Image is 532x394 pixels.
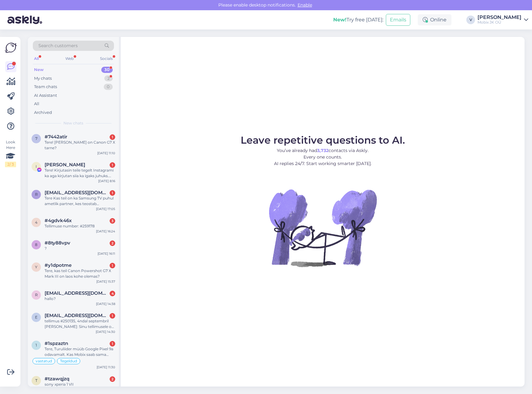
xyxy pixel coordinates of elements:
div: My chats [34,75,52,82]
span: Leave repetitive questions to AI. [241,134,405,146]
div: 2 [110,376,115,382]
span: Search customers [38,43,78,49]
div: Tere Kas teil on ka Samsung TV puhul ametlik partner, kes teostab garantiitöid? [45,195,115,207]
span: #1spzaztn [45,341,68,346]
div: 2 [104,75,113,82]
div: [DATE] 11:30 [97,365,115,369]
div: Tere, Turuliider müüb Google Pixel 9a odavamalt. Kas Mobix saab sama hinnaga müüa? [45,346,115,357]
div: New [34,67,44,73]
span: t [35,378,37,383]
div: Socials [99,55,114,63]
div: 1 [110,162,115,168]
div: 1 [110,263,115,268]
div: 1 [110,313,115,319]
span: Ingrid Mänd [45,162,85,168]
img: No Chat active [267,172,378,284]
div: Tellimuse number: #259178 [45,223,115,229]
span: raido.pajusi@gmail.com [45,190,109,195]
div: 1 [110,190,115,196]
span: vastatud [36,359,52,363]
span: Enable [296,2,314,8]
span: y [35,265,37,269]
div: All [34,101,39,107]
div: Tere, kas teil Canon Powershot G7 X Mark III on laos kohe olemas? [45,268,115,279]
div: 1 [110,341,115,347]
div: AI Assistant [34,92,57,99]
div: 4 [110,291,115,296]
span: #7442atir [45,134,67,140]
div: [PERSON_NAME] [477,15,521,20]
div: [DATE] 15:37 [96,279,115,284]
p: You’ve already had contacts via Askly. Every one counts. AI replies 24/7. Start working smarter [... [241,147,405,167]
div: Tere! [PERSON_NAME] on Canon G7 X tarne? [45,140,115,151]
div: Archived [34,110,52,116]
img: Askly Logo [5,42,17,54]
b: New! [333,17,347,23]
span: 8 [35,242,37,247]
div: ? [45,246,115,251]
span: New chats [63,120,83,126]
div: hallo? [45,296,115,302]
div: Tere! Kirjutasin teile tegelt Instagrami ka aga kirjutan siia ka igaks juhuks. Kas te sotsiaalmee... [45,168,115,179]
div: Online [418,14,451,25]
div: Look Here [5,139,16,167]
div: 2 [110,240,115,246]
div: All [33,55,40,63]
div: sony xperia 1 VII [45,382,115,387]
span: #8ty88vpv [45,240,70,246]
span: #y1dpotme [45,262,72,268]
div: [DATE] 16:24 [96,229,115,234]
div: [DATE] 8:16 [98,179,115,183]
span: #4gdvk46x [45,218,72,223]
div: [DATE] 14:30 [96,329,115,334]
div: Try free [DATE]: [333,16,383,24]
div: 2 / 3 [5,162,16,167]
div: [DATE] 11:10 [97,151,115,155]
div: [DATE] 14:38 [96,302,115,306]
span: e [35,315,37,320]
span: rainungert@gmail.com [45,290,109,296]
div: Team chats [34,84,57,90]
span: #tzawqjzq [45,376,69,382]
div: Mobix JK OÜ [477,20,521,25]
div: V [466,16,475,24]
div: [DATE] 17:05 [96,207,115,211]
div: 1 [110,134,115,140]
div: 0 [104,84,113,90]
span: r [35,293,38,297]
span: 1 [36,343,37,347]
div: 3 [110,218,115,224]
div: Web [64,55,75,63]
span: I [36,164,37,169]
span: 7 [35,136,37,141]
span: edvin.arendaja@gmail.com [45,313,109,318]
div: 30 [101,67,113,73]
div: tellimus #250135, 4ndal septembril [PERSON_NAME]: Sinu tellimusele on lisatud märkus: Tere! Teavi... [45,318,115,329]
a: [PERSON_NAME]Mobix JK OÜ [477,15,528,25]
span: r [35,192,38,197]
div: [DATE] 16:11 [98,251,115,256]
span: 4 [35,220,37,225]
button: Emails [386,14,410,26]
span: Tegeldud [60,359,77,363]
b: 3,732 [317,148,329,153]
